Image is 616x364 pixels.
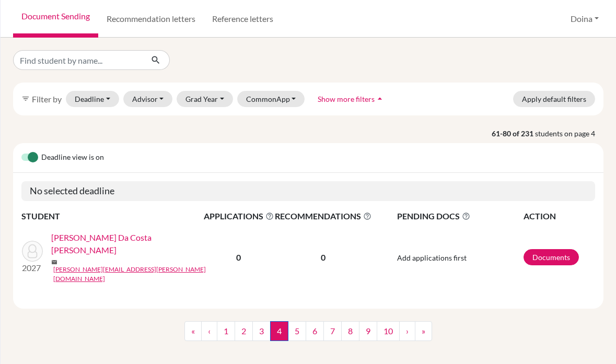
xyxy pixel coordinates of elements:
[523,209,595,223] th: ACTION
[217,321,235,341] a: 1
[22,262,43,274] p: 2027
[415,321,432,341] a: »
[377,321,400,341] a: 10
[566,9,603,29] button: Doina
[184,321,432,349] nav: ...
[275,251,371,264] p: 0
[53,265,211,284] a: [PERSON_NAME][EMAIL_ADDRESS][PERSON_NAME][DOMAIN_NAME]
[21,209,203,223] th: STUDENT
[235,321,253,341] a: 2
[184,321,202,341] a: «
[252,321,271,341] a: 3
[513,91,595,107] button: Apply default filters
[309,91,394,107] button: Show more filtersarrow_drop_up
[306,321,324,341] a: 6
[375,93,385,104] i: arrow_drop_up
[397,210,522,222] span: PENDING DOCS
[275,210,371,222] span: RECOMMENDATIONS
[123,91,173,107] button: Advisor
[397,253,467,262] span: Add applications first
[359,321,377,341] a: 9
[399,321,415,341] a: ›
[270,321,288,341] span: 4
[66,91,119,107] button: Deadline
[177,91,233,107] button: Grad Year
[21,181,595,201] h5: No selected deadline
[13,50,143,70] input: Find student by name...
[318,95,375,103] span: Show more filters
[341,321,359,341] a: 8
[492,128,535,139] strong: 61-80 of 231
[32,94,62,104] span: Filter by
[288,321,306,341] a: 5
[22,241,43,262] img: Gomes Da Costa Couto, Alexandre
[535,128,603,139] span: students on page 4
[323,321,342,341] a: 7
[236,252,241,262] b: 0
[51,259,57,265] span: mail
[237,91,305,107] button: CommonApp
[21,95,30,103] i: filter_list
[524,249,579,265] a: Documents
[51,231,211,256] a: [PERSON_NAME] Da Costa [PERSON_NAME]
[41,151,104,164] span: Deadline view is on
[201,321,217,341] a: ‹
[204,210,274,222] span: APPLICATIONS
